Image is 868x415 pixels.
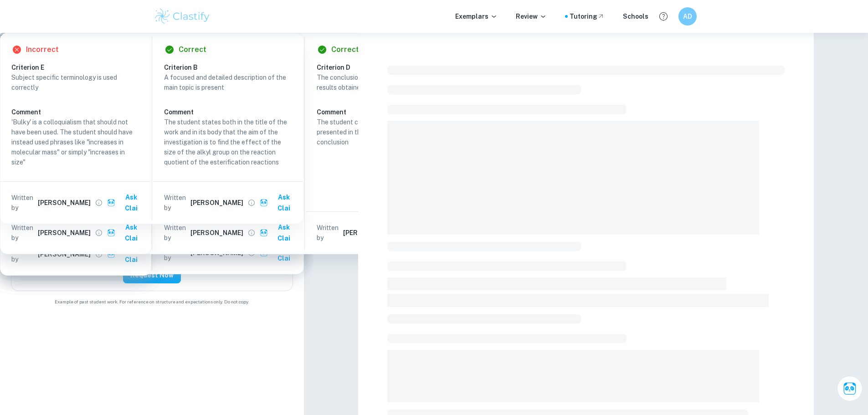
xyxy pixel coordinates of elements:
img: Clastify logo [154,7,211,26]
img: clai.svg [260,199,268,207]
button: Ask Clai [258,219,300,246]
p: 'Bulky' is a colloquialism that should not have been used. The student should have instead used p... [11,117,140,167]
button: Request Now [123,267,181,283]
h6: [PERSON_NAME] [343,228,396,238]
h6: [PERSON_NAME] [190,198,243,208]
button: Ask Clai [105,241,147,268]
h6: Incorrect [26,44,59,55]
h6: Criterion E [11,62,147,72]
p: Written by [164,223,189,243]
button: Ask Clai [258,189,300,216]
a: Tutoring [570,11,605,21]
h6: Comment [11,107,140,117]
p: A focused and detailed description of the main topic is present [164,72,293,92]
h6: AD [682,11,693,21]
button: View full profile [92,196,105,209]
p: Written by [317,223,341,243]
p: Subject specific terminology is used correctly [11,72,140,92]
img: clai.svg [107,199,116,207]
p: Written by [11,193,36,213]
img: clai.svg [107,229,116,237]
h6: Criterion B [164,62,300,72]
button: View full profile [245,226,258,239]
p: Written by [11,244,36,264]
button: View full profile [92,248,105,261]
h6: Correct [179,44,206,55]
p: Written by [11,223,36,243]
img: clai.svg [260,229,268,237]
button: Help and Feedback [656,9,671,24]
p: Written by [164,193,189,213]
p: Exemplars [455,11,498,21]
p: The conclusion is fully supported by the results obtained [317,72,445,92]
h6: [PERSON_NAME] [190,228,243,238]
h6: Comment [164,107,293,117]
a: Schools [623,11,648,21]
button: Ask Clai [837,376,863,401]
h6: [PERSON_NAME] [38,249,91,259]
h6: Comment [317,107,445,117]
button: AD [678,7,697,26]
p: Review [516,11,547,21]
span: Example of past student work. For reference on structure and expectations only. Do not copy. [11,298,293,305]
button: View full profile [92,226,105,239]
button: Ask Clai [105,219,147,246]
p: The student states both in the title of the work and in its body that the aim of the investigatio... [164,117,293,167]
h6: [PERSON_NAME] [38,198,91,208]
button: View full profile [245,196,258,209]
p: The student correctly points to trends presented in the figures to explain their conclusion [317,117,445,147]
button: Ask Clai [105,189,147,216]
h6: Correct [331,44,359,55]
h6: [PERSON_NAME] [38,228,91,238]
h6: Criterion D [317,62,452,72]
